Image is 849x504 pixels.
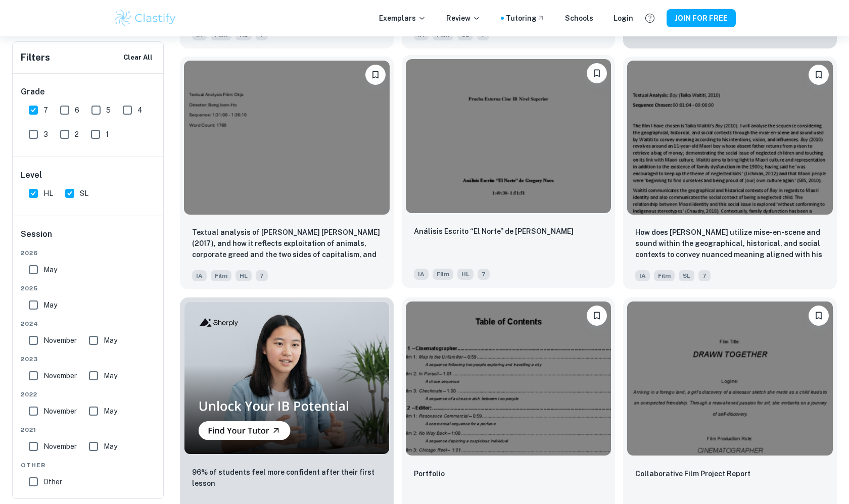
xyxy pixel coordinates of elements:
[698,270,711,281] span: 7
[565,13,593,24] a: Schools
[235,270,252,281] span: HL
[180,57,394,289] a: Please log in to bookmark exemplarsTextual analysis of Bong Joon-Ho's Okja (2017), and how it ref...
[457,269,474,280] span: HL
[137,105,143,116] span: 4
[667,9,736,27] button: JOIN FOR FREE
[506,13,545,24] a: Tutoring
[21,319,156,328] span: 2024
[406,301,611,456] img: Film IA example thumbnail: Portfolio
[75,105,79,116] span: 6
[21,355,156,364] span: 2023
[627,61,833,215] img: Film IA example thumbnail: How does Taika Waititi utilize mise-en-s
[809,306,829,326] button: Please log in to bookmark exemplars
[679,270,694,281] span: SL
[43,406,77,417] span: November
[433,269,453,280] span: Film
[379,13,426,24] p: Exemplars
[184,61,390,215] img: Film IA example thumbnail: Textual analysis of Bong Joon-Ho's Okja
[446,13,481,24] p: Review
[43,441,77,452] span: November
[21,284,156,293] span: 2025
[104,406,117,417] span: May
[21,86,156,98] h6: Grade
[80,188,88,199] span: SL
[21,228,156,248] h6: Session
[21,169,156,181] h6: Level
[43,129,48,140] span: 3
[192,467,382,489] p: 96% of students feel more confident after their first lesson
[623,57,837,289] a: Please log in to bookmark exemplarsHow does Taika Waititi utilize mise-en-scene and sound within ...
[106,105,111,116] span: 5
[256,270,268,281] span: 7
[641,10,658,27] button: Help and Feedback
[43,335,77,346] span: November
[184,301,390,455] img: Thumbnail
[43,105,48,116] span: 7
[406,59,611,213] img: Film IA example thumbnail: Análisis Escrito “El Norte” de Gregory N
[21,425,156,434] span: 2021
[414,468,445,479] p: Portfolio
[635,227,825,261] p: How does Taika Waititi utilize mise-en-scene and sound within the geographical, historical, and s...
[627,301,833,456] img: Film IA example thumbnail: Collaborative Film Project Report
[635,468,750,479] p: Collaborative Film Project Report
[21,390,156,399] span: 2022
[104,370,117,381] span: May
[106,129,109,140] span: 1
[614,13,633,24] a: Login
[43,299,57,311] span: May
[414,226,574,237] p: Análisis Escrito “El Norte” de Gregory Nava
[21,248,156,258] span: 2026
[654,270,675,281] span: Film
[809,65,829,85] button: Please log in to bookmark exemplars
[211,270,231,281] span: Film
[192,270,207,281] span: IA
[43,264,57,275] span: May
[478,269,490,280] span: 7
[365,65,386,85] button: Please log in to bookmark exemplars
[21,51,50,65] h6: Filters
[402,57,616,289] a: Please log in to bookmark exemplarsAnálisis Escrito “El Norte” de Gregory NavaIAFilmHL7
[43,370,77,381] span: November
[21,461,156,470] span: Other
[587,63,607,83] button: Please log in to bookmark exemplars
[635,270,650,281] span: IA
[587,306,607,326] button: Please log in to bookmark exemplars
[75,129,79,140] span: 2
[43,476,62,487] span: Other
[104,335,117,346] span: May
[414,269,429,280] span: IA
[113,8,177,28] img: Clastify logo
[104,441,117,452] span: May
[43,188,53,199] span: HL
[192,227,382,261] p: Textual analysis of Bong Joon-Ho's Okja (2017), and how it reflects exploitation of animals, corp...
[121,50,155,65] button: Clear All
